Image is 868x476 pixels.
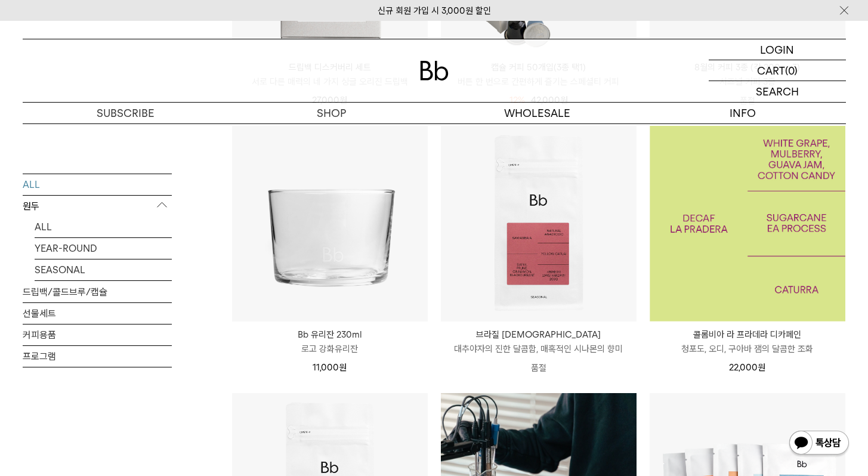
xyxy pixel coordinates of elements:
[313,362,347,373] span: 11,000
[650,327,845,356] a: 콜롬비아 라 프라데라 디카페인 청포도, 오디, 구아바 잼의 달콤한 조화
[650,342,845,356] p: 청포도, 오디, 구아바 잼의 달콤한 조화
[232,327,428,356] a: Bb 유리잔 230ml 로고 강화유리잔
[788,429,850,458] img: 카카오톡 채널 1:1 채팅 버튼
[35,216,172,237] a: ALL
[420,61,449,81] img: 로고
[23,302,172,323] a: 선물세트
[23,324,172,345] a: 커피용품
[709,39,846,60] a: LOGIN
[23,281,172,302] a: 드립백/콜드브루/캡슐
[758,362,765,373] span: 원
[760,39,794,60] p: LOGIN
[441,126,637,322] img: 브라질 사맘바이아
[650,126,845,322] img: 1000000482_add2_076.jpg
[23,174,172,194] a: ALL
[23,195,172,217] p: 원두
[35,259,172,280] a: SEASONAL
[232,327,428,342] p: Bb 유리잔 230ml
[650,126,845,322] a: 콜롬비아 라 프라데라 디카페인
[640,103,846,123] p: INFO
[35,237,172,258] a: YEAR-ROUND
[756,81,799,102] p: SEARCH
[232,342,428,356] p: 로고 강화유리잔
[650,327,845,342] p: 콜롬비아 라 프라데라 디카페인
[23,345,172,366] a: 프로그램
[378,5,491,16] a: 신규 회원 가입 시 3,000원 할인
[232,126,428,322] img: Bb 유리잔 230ml
[23,103,228,123] a: SUBSCRIBE
[709,60,846,81] a: CART (0)
[729,362,765,373] span: 22,000
[434,103,640,123] p: WHOLESALE
[441,327,637,356] a: 브라질 [DEMOGRAPHIC_DATA] 대추야자의 진한 달콤함, 매혹적인 시나몬의 향미
[785,60,798,81] p: (0)
[441,356,637,380] p: 품절
[757,60,785,81] p: CART
[441,342,637,356] p: 대추야자의 진한 달콤함, 매혹적인 시나몬의 향미
[441,327,637,342] p: 브라질 [DEMOGRAPHIC_DATA]
[339,362,347,373] span: 원
[228,103,434,123] a: SHOP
